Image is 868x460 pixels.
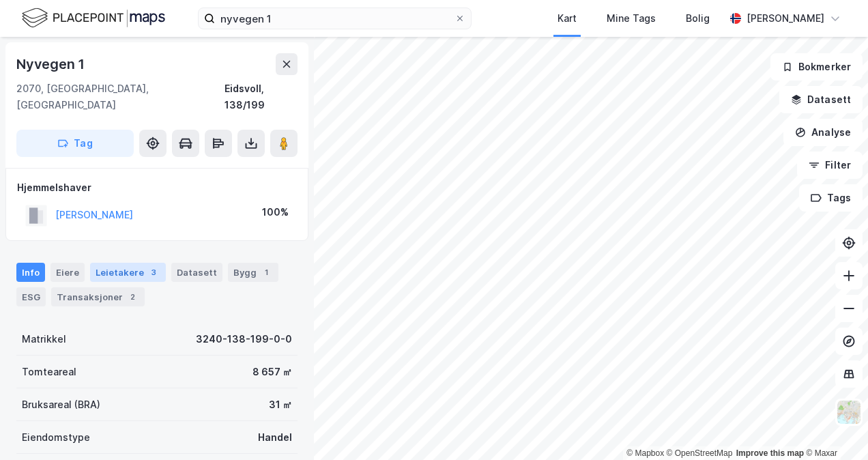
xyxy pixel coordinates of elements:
[783,119,863,146] button: Analyse
[686,10,710,27] div: Bolig
[90,263,166,282] div: Leietakere
[147,265,160,279] div: 3
[797,152,863,179] button: Filter
[22,331,66,347] div: Matrikkel
[17,179,297,196] div: Hjemmelshaver
[225,81,298,113] div: Eidsvoll, 138/199
[626,448,664,458] a: Mapbox
[747,10,824,27] div: [PERSON_NAME]
[171,263,222,282] div: Datasett
[259,265,273,279] div: 1
[16,53,87,75] div: Nyvegen 1
[799,184,863,212] button: Tags
[22,397,100,413] div: Bruksareal (BRA)
[770,53,863,81] button: Bokmerker
[51,287,145,306] div: Transaksjoner
[228,263,278,282] div: Bygg
[22,429,90,446] div: Eiendomstype
[607,10,656,27] div: Mine Tags
[258,429,292,446] div: Handel
[126,290,139,304] div: 2
[16,263,45,282] div: Info
[252,364,292,380] div: 8 657 ㎡
[800,394,868,460] iframe: Chat Widget
[16,287,46,306] div: ESG
[262,204,289,220] div: 100%
[16,81,225,113] div: 2070, [GEOGRAPHIC_DATA], [GEOGRAPHIC_DATA]
[779,86,863,113] button: Datasett
[16,130,134,157] button: Tag
[215,8,454,29] input: Søk på adresse, matrikkel, gårdeiere, leietakere eller personer
[22,6,165,30] img: logo.f888ab2527a4732fd821a326f86c7f29.svg
[558,10,577,27] div: Kart
[667,448,733,458] a: OpenStreetMap
[269,397,292,413] div: 31 ㎡
[736,448,804,458] a: Improve this map
[50,263,85,282] div: Eiere
[22,364,76,380] div: Tomteareal
[196,331,292,347] div: 3240-138-199-0-0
